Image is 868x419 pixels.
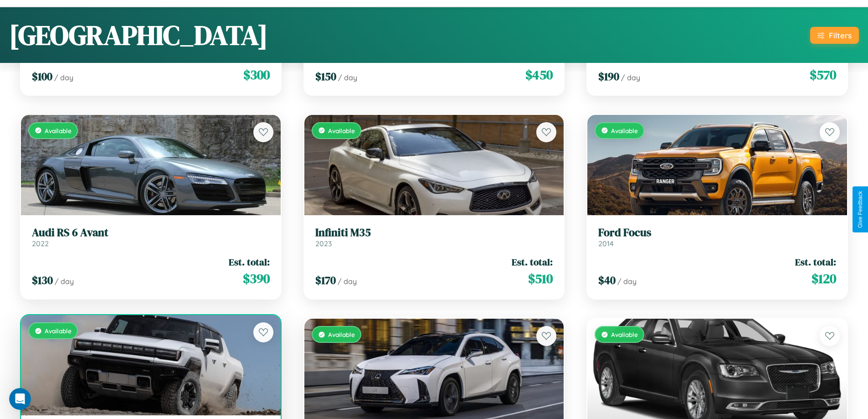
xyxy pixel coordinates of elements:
button: Filters [810,27,859,44]
span: $ 150 [315,69,336,84]
span: / day [55,277,74,286]
span: / day [338,73,357,82]
h3: Infiniti M35 [315,226,553,239]
span: Available [45,327,72,335]
span: $ 100 [32,69,52,84]
span: Available [328,127,355,134]
span: 2023 [315,239,332,248]
a: Audi RS 6 Avant2022 [32,226,270,248]
span: Available [611,331,638,338]
span: / day [338,277,357,286]
h1: [GEOGRAPHIC_DATA] [9,16,268,54]
span: Est. total: [229,255,270,269]
span: Est. total: [512,255,553,269]
span: $ 390 [243,269,270,288]
span: / day [617,277,637,286]
span: $ 570 [810,66,836,84]
span: 2022 [32,239,49,248]
span: / day [54,73,73,82]
span: Est. total: [795,255,836,269]
span: $ 450 [525,66,553,84]
span: Available [45,127,72,134]
span: $ 120 [812,269,836,288]
span: Available [611,127,638,134]
iframe: Intercom live chat [9,388,31,410]
span: / day [621,73,640,82]
h3: Ford Focus [598,226,836,239]
span: $ 300 [243,66,270,84]
span: $ 190 [598,69,619,84]
a: Infiniti M352023 [315,226,553,248]
h3: Audi RS 6 Avant [32,226,270,239]
a: Ford Focus2014 [598,226,836,248]
span: $ 130 [32,273,53,288]
div: Give Feedback [857,191,863,228]
span: $ 40 [598,273,616,288]
span: $ 170 [315,273,336,288]
div: Filters [829,31,852,40]
span: Available [328,331,355,338]
span: 2014 [598,239,614,248]
span: $ 510 [528,269,553,288]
